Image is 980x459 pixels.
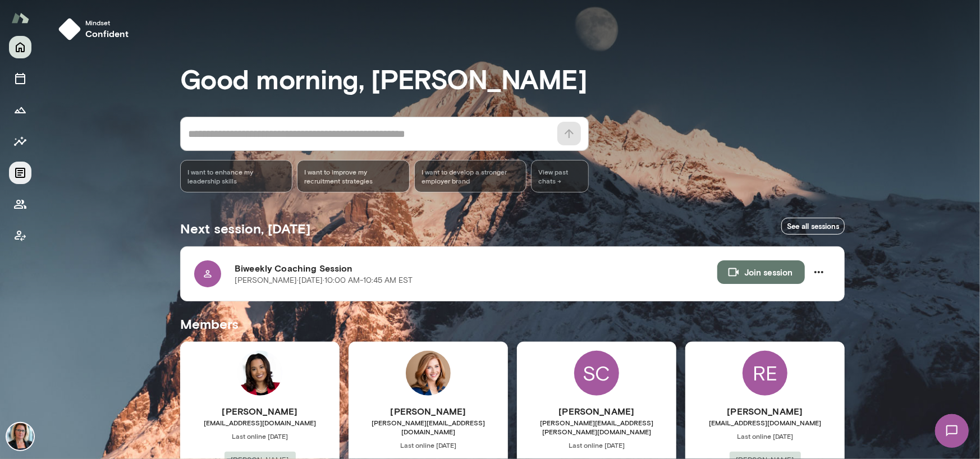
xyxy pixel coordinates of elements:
[685,432,845,440] span: Last online [DATE]
[517,405,676,418] h6: [PERSON_NAME]
[9,130,31,153] button: Insights
[406,351,451,396] img: Elisabeth Rice
[414,160,526,192] div: I want to develop a stronger employer brand
[7,423,34,450] img: Jennifer Alvarez
[685,418,845,427] span: [EMAIL_ADDRESS][DOMAIN_NAME]
[85,27,129,40] h6: confident
[304,167,402,185] span: I want to improve my recruitment strategies
[743,351,787,396] div: RE
[180,160,292,192] div: I want to enhance my leadership skills
[9,224,31,247] button: Client app
[54,13,138,45] button: Mindsetconfident
[531,160,589,192] span: View past chats ->
[574,351,619,396] div: SC
[349,405,508,418] h6: [PERSON_NAME]
[685,405,845,418] h6: [PERSON_NAME]
[9,36,31,58] button: Home
[349,440,508,449] span: Last online [DATE]
[180,418,340,427] span: [EMAIL_ADDRESS][DOMAIN_NAME]
[422,167,519,185] span: I want to develop a stronger employer brand
[297,160,409,192] div: I want to improve my recruitment strategies
[58,18,81,40] img: mindset
[180,315,845,333] h5: Members
[235,275,413,286] p: [PERSON_NAME] · [DATE] · 10:00 AM-10:45 AM EST
[9,193,31,215] button: Members
[717,260,805,284] button: Join session
[517,440,676,449] span: Last online [DATE]
[180,432,340,440] span: Last online [DATE]
[349,418,508,436] span: [PERSON_NAME][EMAIL_ADDRESS][DOMAIN_NAME]
[781,218,845,235] a: See all sessions
[517,418,676,436] span: [PERSON_NAME][EMAIL_ADDRESS][PERSON_NAME][DOMAIN_NAME]
[180,219,310,237] h5: Next session, [DATE]
[237,351,282,396] img: Brittany Hart
[11,7,29,29] img: Mento
[235,261,717,275] h6: Biweekly Coaching Session
[9,99,31,121] button: Growth Plan
[85,18,129,27] span: Mindset
[9,67,31,90] button: Sessions
[9,162,31,184] button: Documents
[187,167,285,185] span: I want to enhance my leadership skills
[180,405,340,418] h6: [PERSON_NAME]
[180,63,845,94] h3: Good morning, [PERSON_NAME]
